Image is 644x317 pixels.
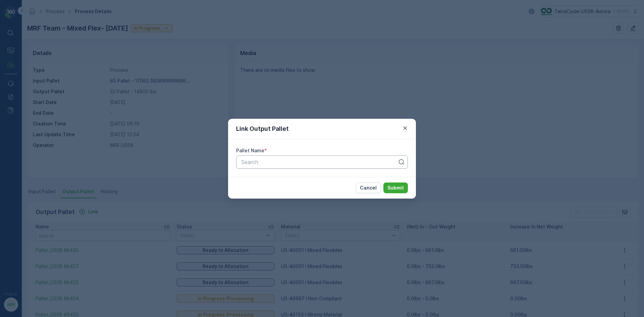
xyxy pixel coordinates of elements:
p: Submit [387,184,404,191]
button: Submit [383,182,408,193]
p: Cancel [360,184,377,191]
label: Pallet Name [236,148,264,153]
p: Search [241,158,397,166]
button: Cancel [356,182,381,193]
p: Link Output Pallet [236,124,289,134]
